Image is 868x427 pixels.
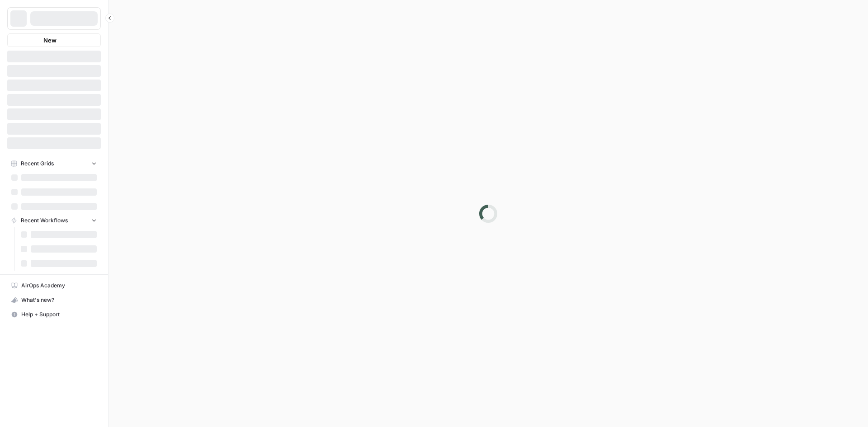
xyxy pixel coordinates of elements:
span: AirOps Academy [21,282,97,290]
span: Recent Workflows [21,216,68,225]
span: Help + Support [21,310,97,319]
button: Recent Workflows [7,214,101,227]
button: What's new? [7,293,101,307]
span: New [43,36,57,45]
span: Recent Grids [21,160,54,168]
button: Help + Support [7,307,101,322]
button: New [7,33,101,47]
div: What's new? [8,293,100,307]
a: AirOps Academy [7,278,101,293]
button: Recent Grids [7,157,101,170]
